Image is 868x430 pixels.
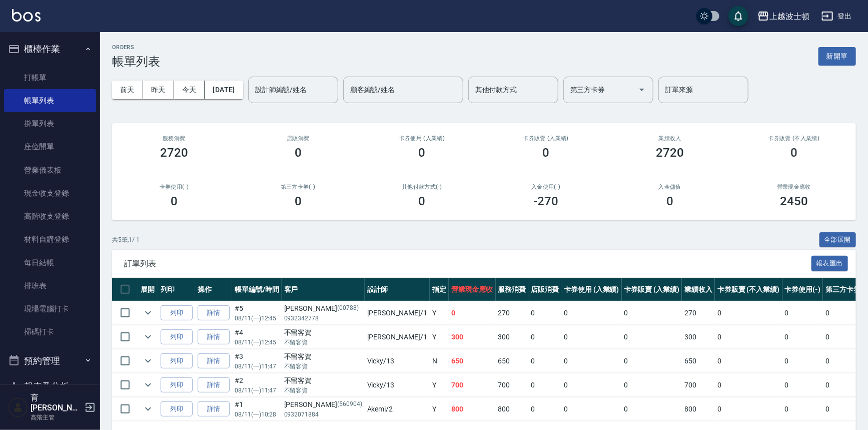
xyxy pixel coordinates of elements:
[496,373,529,397] td: 700
[12,9,41,22] img: Logo
[337,399,362,410] p: (560904)
[284,410,362,419] p: 0932071884
[496,278,529,301] th: 服務消費
[161,353,193,369] button: 列印
[782,301,823,325] td: 0
[782,397,823,421] td: 0
[205,81,243,99] button: [DATE]
[158,278,195,301] th: 列印
[430,349,449,373] td: N
[782,373,823,397] td: 0
[496,397,529,421] td: 800
[769,10,809,23] div: 上越波士頓
[782,278,823,301] th: 卡券使用(-)
[790,146,797,160] h3: 0
[141,329,156,344] button: expand row
[818,51,856,61] a: 新開單
[818,47,856,66] button: 新開單
[542,146,549,160] h3: 0
[666,194,673,208] h3: 0
[682,349,715,373] td: 650
[561,373,622,397] td: 0
[235,410,279,419] p: 08/11 (一) 10:28
[232,349,282,373] td: #3
[141,401,156,416] button: expand row
[4,205,96,228] a: 高階收支登錄
[449,373,496,397] td: 700
[365,325,430,349] td: [PERSON_NAME] /1
[622,349,682,373] td: 0
[622,278,682,301] th: 卡券販賣 (入業績)
[528,278,561,301] th: 店販消費
[248,184,348,190] h2: 第三方卡券(-)
[295,194,302,208] h3: 0
[744,135,844,142] h2: 卡券販賣 (不入業績)
[248,135,348,142] h2: 店販消費
[753,6,813,27] button: 上越波士頓
[715,397,782,421] td: 0
[160,146,188,160] h3: 2720
[4,89,96,112] a: 帳單列表
[528,301,561,325] td: 0
[284,386,362,395] p: 不留客資
[112,81,143,99] button: 前天
[561,301,622,325] td: 0
[31,393,82,413] h5: 育[PERSON_NAME]
[682,325,715,349] td: 300
[534,194,559,208] h3: -270
[284,375,362,386] div: 不留客資
[4,112,96,135] a: 掛單列表
[728,6,748,26] button: save
[284,362,362,371] p: 不留客資
[284,351,362,362] div: 不留客資
[430,325,449,349] td: Y
[372,184,472,190] h2: 其他付款方式(-)
[284,327,362,338] div: 不留客資
[449,397,496,421] td: 800
[171,194,178,208] h3: 0
[715,373,782,397] td: 0
[449,301,496,325] td: 0
[634,82,650,98] button: Open
[528,373,561,397] td: 0
[198,401,230,417] a: 詳情
[365,301,430,325] td: [PERSON_NAME] /1
[235,386,279,395] p: 08/11 (一) 11:47
[528,325,561,349] td: 0
[161,305,193,321] button: 列印
[235,338,279,347] p: 08/11 (一) 12:45
[232,325,282,349] td: #4
[496,184,596,190] h2: 入金使用(-)
[232,397,282,421] td: #1
[4,251,96,274] a: 每日結帳
[528,349,561,373] td: 0
[4,348,96,374] button: 預約管理
[198,329,230,345] a: 詳情
[141,377,156,392] button: expand row
[235,314,279,323] p: 08/11 (一) 12:45
[682,278,715,301] th: 業績收入
[496,135,596,142] h2: 卡券販賣 (入業績)
[819,232,856,248] button: 全部展開
[4,66,96,89] a: 打帳單
[561,397,622,421] td: 0
[4,373,96,399] button: 報表及分析
[232,278,282,301] th: 帳單編號/時間
[284,338,362,347] p: 不留客資
[682,301,715,325] td: 270
[232,373,282,397] td: #2
[141,305,156,320] button: expand row
[198,377,230,393] a: 詳情
[4,135,96,158] a: 座位開單
[365,397,430,421] td: Akemi /2
[622,301,682,325] td: 0
[449,325,496,349] td: 300
[124,135,224,142] h3: 服務消費
[295,146,302,160] h3: 0
[365,278,430,301] th: 設計師
[284,399,362,410] div: [PERSON_NAME]
[715,325,782,349] td: 0
[198,353,230,369] a: 詳情
[4,159,96,182] a: 營業儀表板
[620,184,720,190] h2: 入金儲值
